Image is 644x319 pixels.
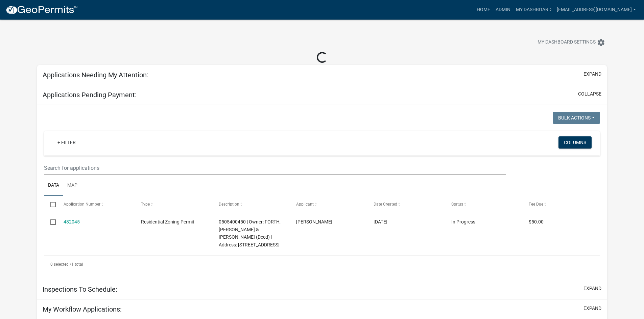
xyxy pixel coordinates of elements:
datatable-header-cell: Date Created [367,196,445,212]
datatable-header-cell: Application Number [57,196,135,212]
datatable-header-cell: Status [445,196,522,212]
span: Application Number [64,202,100,207]
span: Status [451,202,463,207]
datatable-header-cell: Description [212,196,289,212]
datatable-header-cell: Type [135,196,212,212]
div: 1 total [44,256,600,273]
a: Data [44,175,63,196]
h5: Inspections To Schedule: [43,285,117,293]
span: $50.00 [529,219,544,224]
a: [EMAIL_ADDRESS][DOMAIN_NAME] [554,3,639,16]
a: Home [474,3,493,16]
datatable-header-cell: Applicant [290,196,367,212]
datatable-header-cell: Fee Due [522,196,600,212]
button: expand [583,305,601,312]
datatable-header-cell: Select [44,196,57,212]
button: Bulk Actions [553,112,600,124]
a: 482045 [64,219,80,224]
button: expand [583,285,601,292]
span: 0 selected / [50,262,71,267]
span: Fee Due [529,202,543,207]
span: Date Created [374,202,397,207]
button: My Dashboard Settingssettings [532,36,611,49]
span: Dane [296,219,332,224]
a: My Dashboard [513,3,554,16]
span: In Progress [451,219,475,224]
span: My Dashboard Settings [538,38,596,47]
span: Applicant [296,202,314,207]
span: Type [141,202,150,207]
a: Admin [493,3,513,16]
span: 09/22/2025 [374,219,387,224]
span: Description [219,202,239,207]
span: 0505400450 | Owner: FORTH, RYAN & KRISTINA K (Deed) | Address: 51827 170TH ST [219,219,281,247]
a: + Filter [52,136,81,149]
button: Columns [558,136,592,149]
button: expand [583,71,601,78]
input: Search for applications [44,161,505,175]
h5: Applications Pending Payment: [43,91,137,99]
h5: Applications Needing My Attention: [43,71,148,79]
div: collapse [37,105,607,280]
a: Map [63,175,81,196]
button: collapse [578,90,601,98]
h5: My Workflow Applications: [43,305,122,313]
span: Residential Zoning Permit [141,219,194,224]
i: settings [597,38,605,47]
